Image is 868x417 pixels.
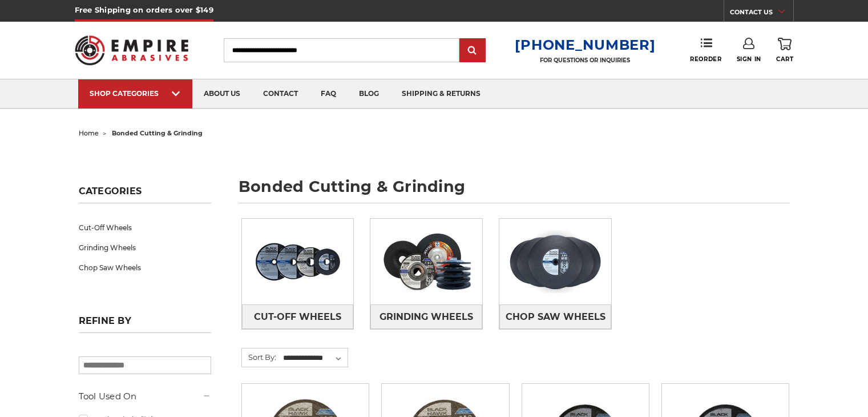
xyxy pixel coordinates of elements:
[79,258,211,278] a: Chop Saw Wheels
[242,304,354,329] a: Cut-Off Wheels
[370,222,482,301] img: Grinding Wheels
[79,218,211,238] a: Cut-Off Wheels
[239,179,790,203] h1: bonded cutting & grinding
[499,304,611,329] a: Chop Saw Wheels
[75,28,189,73] img: Empire Abrasives
[192,79,252,109] a: about us
[776,38,793,63] a: Cart
[90,89,181,98] div: SHOP CATEGORIES
[499,222,611,301] img: Chop Saw Wheels
[309,79,348,109] a: faq
[515,37,655,53] a: [PHONE_NUMBER]
[370,304,482,329] a: Grinding Wheels
[79,315,211,333] h5: Refine by
[79,390,211,403] h5: Tool Used On
[79,186,211,203] h5: Categories
[79,129,99,137] a: home
[506,307,605,327] span: Chop Saw Wheels
[380,307,473,327] span: Grinding Wheels
[690,38,721,62] a: Reorder
[461,39,484,62] input: Submit
[112,129,203,137] span: bonded cutting & grinding
[348,79,390,109] a: blog
[690,55,721,63] span: Reorder
[737,55,761,63] span: Sign In
[79,238,211,258] a: Grinding Wheels
[252,79,309,109] a: contact
[730,6,793,22] a: CONTACT US
[281,350,348,367] select: Sort By:
[242,348,276,366] label: Sort By:
[776,55,793,63] span: Cart
[254,307,341,327] span: Cut-Off Wheels
[242,222,354,301] img: Cut-Off Wheels
[390,79,492,109] a: shipping & returns
[515,57,655,64] p: FOR QUESTIONS OR INQUIRIES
